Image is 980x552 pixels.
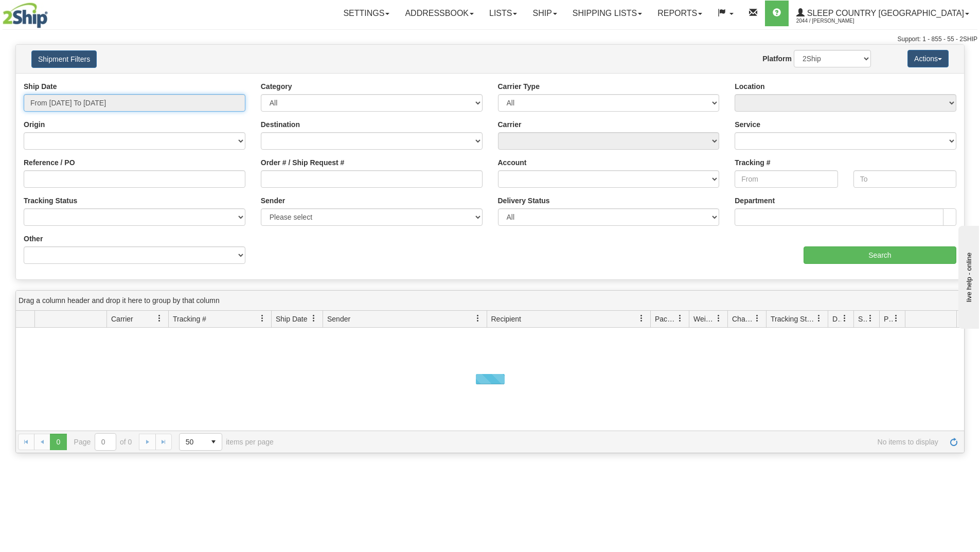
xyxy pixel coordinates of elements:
[24,234,43,244] label: Other
[956,223,979,328] iframe: chat widget
[804,246,956,264] input: Search
[8,9,95,16] div: live help - online
[24,157,75,168] label: Reference / PO
[151,310,168,327] a: Carrier filter column settings
[3,3,48,28] img: logo2044.jpg
[498,81,540,92] label: Carrier Type
[832,314,841,324] span: Delivery Status
[261,81,292,92] label: Category
[276,314,307,324] span: Ship Date
[858,314,867,324] span: Shipment Issues
[186,437,199,447] span: 50
[789,1,977,26] a: Sleep Country [GEOGRAPHIC_DATA] 2044 / [PERSON_NAME]
[397,1,482,26] a: Addressbook
[173,314,206,324] span: Tracking #
[762,54,792,64] label: Platform
[735,119,760,130] label: Service
[693,314,715,324] span: Weight
[205,434,222,450] span: select
[836,310,853,327] a: Delivery Status filter column settings
[655,314,676,324] span: Packages
[305,310,323,327] a: Ship Date filter column settings
[498,119,522,130] label: Carrier
[735,157,770,168] label: Tracking #
[261,195,285,206] label: Sender
[50,434,66,450] span: Page 0
[735,81,764,92] label: Location
[24,81,57,92] label: Ship Date
[111,314,133,324] span: Carrier
[3,35,977,44] div: Support: 1 - 855 - 55 - 2SHIP
[491,314,521,324] span: Recipient
[31,50,97,68] button: Shipment Filters
[671,310,689,327] a: Packages filter column settings
[771,314,815,324] span: Tracking Status
[254,310,271,327] a: Tracking # filter column settings
[498,157,527,168] label: Account
[650,1,710,26] a: Reports
[482,1,525,26] a: Lists
[335,1,397,26] a: Settings
[907,50,949,67] button: Actions
[16,291,964,311] div: grid grouping header
[327,314,350,324] span: Sender
[179,433,274,451] span: items per page
[732,314,754,324] span: Charge
[498,195,550,206] label: Delivery Status
[469,310,487,327] a: Sender filter column settings
[735,170,838,188] input: From
[288,438,938,446] span: No items to display
[179,433,222,451] span: Page sizes drop down
[862,310,879,327] a: Shipment Issues filter column settings
[710,310,727,327] a: Weight filter column settings
[261,157,345,168] label: Order # / Ship Request #
[853,170,956,188] input: To
[735,195,775,206] label: Department
[805,9,964,17] span: Sleep Country [GEOGRAPHIC_DATA]
[24,119,45,130] label: Origin
[565,1,650,26] a: Shipping lists
[887,310,905,327] a: Pickup Status filter column settings
[810,310,828,327] a: Tracking Status filter column settings
[946,434,962,450] a: Refresh
[749,310,766,327] a: Charge filter column settings
[261,119,300,130] label: Destination
[525,1,564,26] a: Ship
[633,310,650,327] a: Recipient filter column settings
[74,433,132,451] span: Page of 0
[796,16,874,26] span: 2044 / [PERSON_NAME]
[24,195,77,206] label: Tracking Status
[884,314,893,324] span: Pickup Status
